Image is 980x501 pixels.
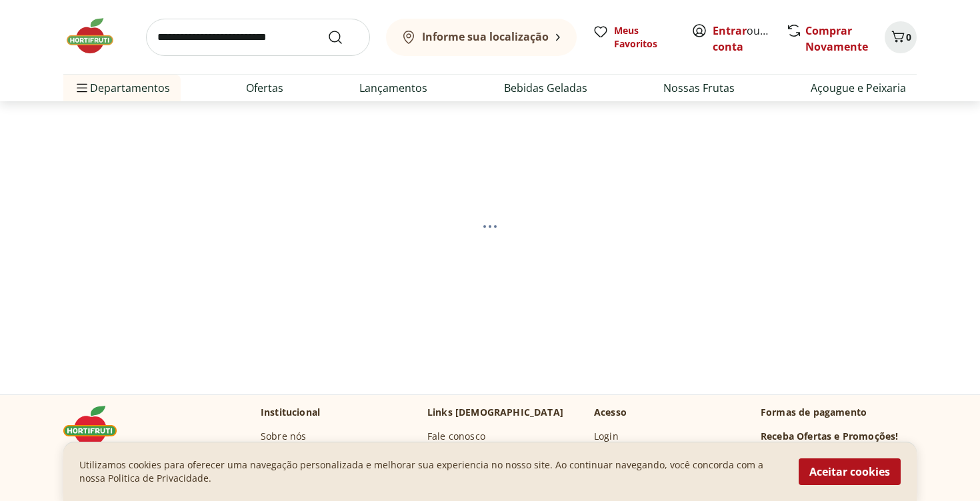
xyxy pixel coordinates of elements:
img: Hortifruti [63,16,130,56]
a: Bebidas Geladas [504,80,587,96]
p: Acesso [594,406,627,419]
img: Hortifruti [63,406,130,446]
a: Nossas Frutas [663,80,735,96]
a: Criar conta [713,23,786,54]
button: Aceitar cookies [799,458,901,485]
a: Comprar Novamente [805,23,868,54]
span: Departamentos [74,72,170,104]
a: Meus Favoritos [593,24,675,51]
input: search [146,19,370,56]
p: Links [DEMOGRAPHIC_DATA] [427,406,563,419]
p: Formas de pagamento [761,406,917,419]
a: Entrar [713,23,747,38]
button: Menu [74,72,90,104]
span: ou [713,23,772,55]
button: Submit Search [327,29,359,45]
b: Informe sua localização [422,29,549,44]
a: Sobre nós [261,430,306,443]
span: 0 [906,31,911,43]
a: Fale conosco [427,430,485,443]
p: Institucional [261,406,320,419]
span: Meus Favoritos [614,24,675,51]
p: Utilizamos cookies para oferecer uma navegação personalizada e melhorar sua experiencia no nosso ... [79,458,783,485]
h3: Receba Ofertas e Promoções! [761,430,898,443]
button: Carrinho [885,21,917,53]
a: Açougue e Peixaria [811,80,906,96]
button: Informe sua localização [386,19,577,56]
a: Ofertas [246,80,283,96]
a: Lançamentos [359,80,427,96]
a: Login [594,430,619,443]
